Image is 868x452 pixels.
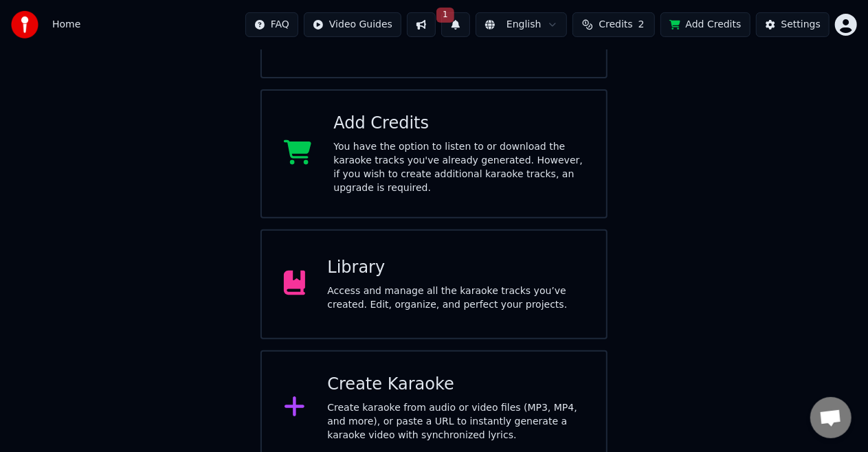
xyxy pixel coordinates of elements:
div: You have the option to listen to or download the karaoke tracks you've already generated. However... [333,140,584,195]
a: פתח צ'אט [810,397,852,438]
div: Create karaoke from audio or video files (MP3, MP4, and more), or paste a URL to instantly genera... [327,401,584,442]
div: Add Credits [333,113,584,135]
span: Credits [599,18,632,32]
div: Access and manage all the karaoke tracks you’ve created. Edit, organize, and perfect your projects. [327,284,584,312]
div: Settings [781,18,821,32]
span: Home [52,18,80,32]
img: youka [11,11,38,38]
button: Settings [756,12,830,37]
button: FAQ [245,12,298,37]
button: Add Credits [660,12,750,37]
nav: breadcrumb [52,18,80,32]
button: Video Guides [304,12,401,37]
div: Create Karaoke [327,374,584,396]
button: 1 [441,12,470,37]
span: 2 [638,18,645,32]
button: Credits2 [572,12,655,37]
div: Library [327,257,584,279]
span: 1 [436,8,454,23]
